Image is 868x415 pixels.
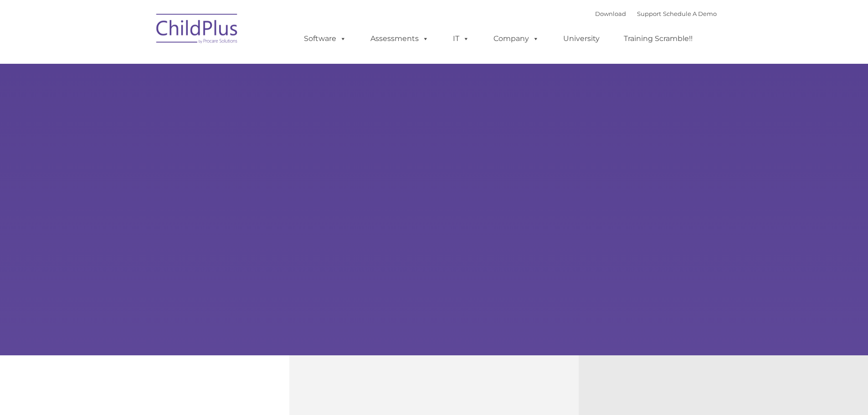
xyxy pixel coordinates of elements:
[152,7,243,53] img: ChildPlus by Procare Solutions
[554,30,609,48] a: University
[615,30,702,48] a: Training Scramble!!
[484,30,548,48] a: Company
[444,30,478,48] a: IT
[595,10,717,17] font: |
[295,30,355,48] a: Software
[637,10,661,17] a: Support
[663,10,717,17] a: Schedule A Demo
[361,30,438,48] a: Assessments
[595,10,626,17] a: Download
